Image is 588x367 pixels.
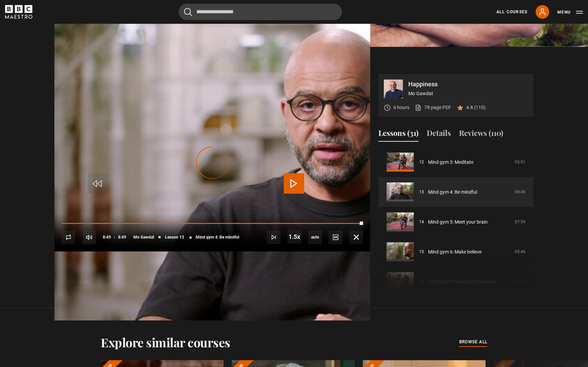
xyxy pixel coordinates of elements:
[428,159,473,166] a: Mind gym 3: Meditate
[54,74,370,251] video-js: Video Player
[329,230,342,244] button: Captions
[557,9,583,16] button: Toggle navigation
[82,230,96,244] button: Mute
[165,235,184,239] span: Lesson 13
[5,5,32,19] svg: BBC Maestro
[62,223,363,224] div: Progress Bar
[308,230,322,244] div: Current quality: 1080p
[408,81,528,87] p: Happiness
[267,230,280,244] button: Next Lesson
[459,127,503,142] button: Reviews (110)
[179,4,342,20] input: Search
[428,248,481,256] a: Mind gym 6: Make believe
[466,104,486,111] p: 4.8 (110)
[427,127,451,142] button: Details
[308,230,322,244] span: auto
[184,8,192,16] button: Submit the search query
[496,9,527,15] a: All Courses
[101,335,230,349] h2: Explore similar courses
[428,189,477,196] a: Mind gym 4: Be mindful
[459,338,487,346] a: browse all
[103,231,111,243] span: 8:49
[459,338,487,345] span: browse all
[118,231,126,243] span: 8:49
[415,104,451,111] a: 78 page PDF
[133,235,154,239] span: Mo Gawdat
[408,90,528,97] p: Mo Gawdat
[428,219,488,226] a: Mind gym 5: Meet your brain
[378,127,419,142] button: Lessons (31)
[288,230,301,244] button: Playback Rate
[393,104,409,111] p: 6 hours
[349,230,363,244] button: Fullscreen
[114,235,115,240] span: -
[196,235,239,239] span: Mind gym 4: Be mindful
[62,230,75,244] button: Replay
